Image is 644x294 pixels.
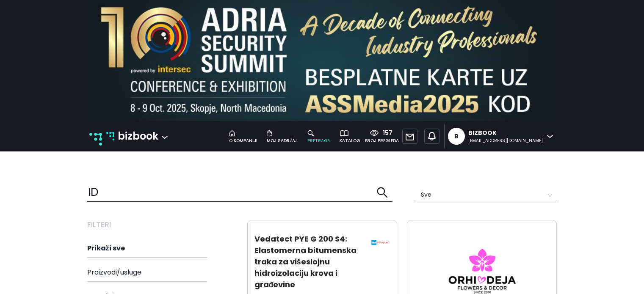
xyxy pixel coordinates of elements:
[106,132,115,140] img: bizbook
[87,220,238,229] h3: Filteri
[303,128,335,144] a: pretraga
[376,187,388,198] span: search
[468,137,543,144] div: [EMAIL_ADDRESS][DOMAIN_NAME]
[379,129,392,137] div: 157
[421,188,553,202] span: Sve
[454,128,459,145] div: B
[365,137,399,144] div: broj pregleda
[87,183,377,201] input: Pretražite sadržaj ovdje
[118,128,158,144] p: bizbook
[267,137,298,144] div: moj sadržaj
[225,128,263,144] a: o kompaniji
[254,233,363,290] h3: Vedatect PYE G 200 S4: Elastomerna bitumenska traka za višeslojnu hidroizolaciju krova i građevine
[106,128,159,144] a: bizbook
[87,268,238,276] h4: Proizvodi/usluge
[335,128,365,144] a: katalog
[307,137,330,144] div: pretraga
[340,137,360,144] div: katalog
[263,128,303,144] a: moj sadržaj
[421,124,444,148] div: ,
[89,133,102,146] img: new
[87,244,238,252] h4: Prikaži sve
[468,129,543,137] div: Bizbook
[229,137,257,144] div: o kompaniji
